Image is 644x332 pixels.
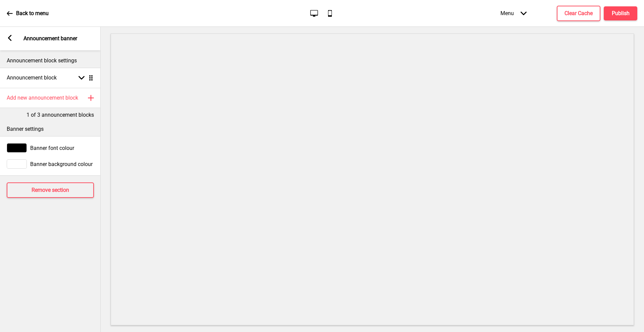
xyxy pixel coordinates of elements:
p: Announcement block settings [7,57,94,64]
p: Announcement banner [23,35,77,42]
button: Clear Cache [557,6,600,21]
h4: Remove section [32,186,69,194]
div: Banner font colour [7,143,94,153]
div: Banner background colour [7,159,94,169]
button: Publish [604,6,637,20]
p: 1 of 3 announcement blocks [26,111,94,119]
div: Menu [494,3,533,23]
span: Banner font colour [30,145,74,151]
h4: Add new announcement block [7,94,78,102]
h4: Publish [612,10,630,17]
button: Remove section [7,182,94,198]
p: Back to menu [16,10,49,17]
a: Back to menu [7,4,49,22]
h4: Announcement block [7,74,57,81]
p: Banner settings [7,125,94,133]
span: Banner background colour [30,161,93,167]
h4: Clear Cache [565,10,593,17]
